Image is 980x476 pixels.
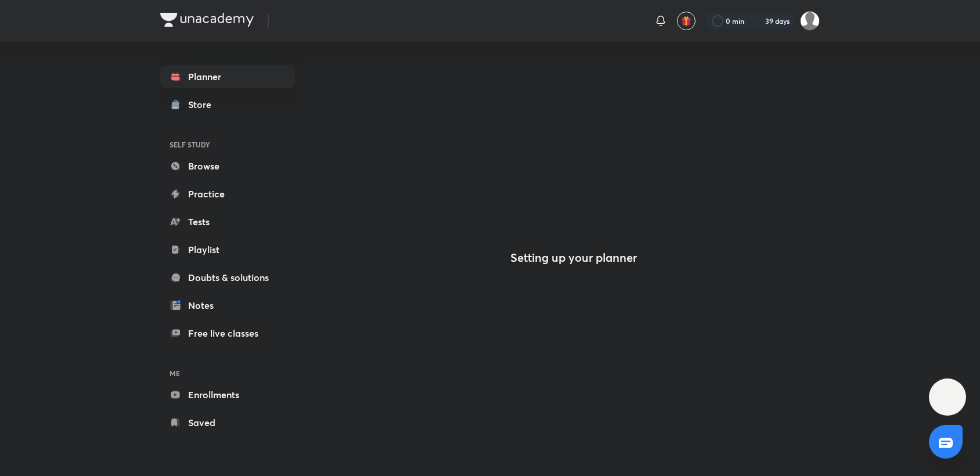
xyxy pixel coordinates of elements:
[160,266,295,289] a: Doubts & solutions
[160,411,295,434] a: Saved
[510,251,637,265] h4: Setting up your planner
[800,11,820,31] img: Payal
[160,363,295,383] h6: ME
[160,322,295,345] a: Free live classes
[677,12,696,30] button: avatar
[160,13,254,30] a: Company Logo
[160,65,295,88] a: Planner
[941,390,954,404] img: ttu
[160,154,295,178] a: Browse
[188,98,218,111] div: Store
[681,16,691,26] img: avatar
[160,13,254,27] img: Company Logo
[160,182,295,205] a: Practice
[751,15,763,27] img: streak
[160,383,295,406] a: Enrollments
[160,238,295,261] a: Playlist
[160,93,295,116] a: Store
[160,294,295,317] a: Notes
[160,135,295,154] h6: SELF STUDY
[160,210,295,233] a: Tests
